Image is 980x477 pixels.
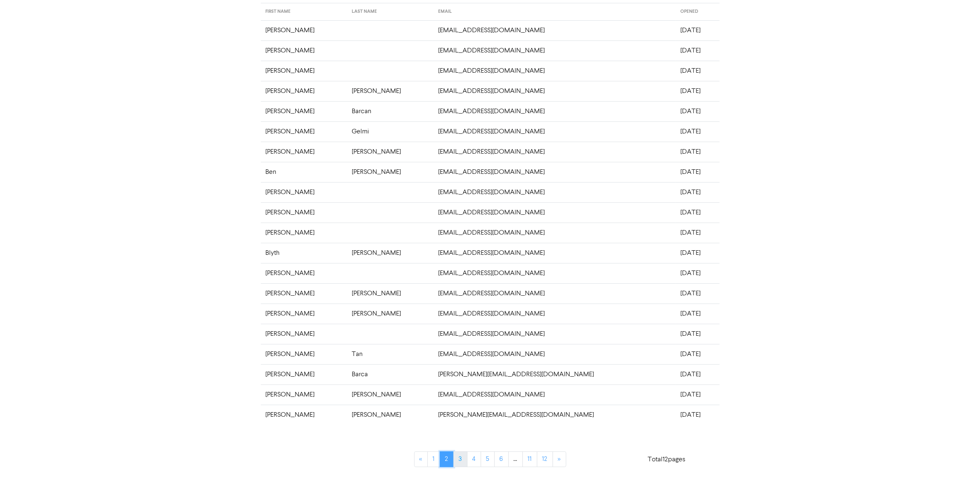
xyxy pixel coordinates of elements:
[261,364,347,384] td: [PERSON_NAME]
[675,243,720,263] td: [DATE]
[433,162,675,182] td: [EMAIL_ADDRESS][DOMAIN_NAME]
[427,451,440,467] a: Page 1
[261,405,347,425] td: [PERSON_NAME]
[414,451,428,467] a: «
[675,364,720,384] td: [DATE]
[261,324,347,344] td: [PERSON_NAME]
[261,40,347,61] td: [PERSON_NAME]
[261,162,347,182] td: Ben
[261,202,347,223] td: [PERSON_NAME]
[347,81,433,101] td: [PERSON_NAME]
[675,324,720,344] td: [DATE]
[675,61,720,81] td: [DATE]
[433,40,675,61] td: [EMAIL_ADDRESS][DOMAIN_NAME]
[675,405,720,425] td: [DATE]
[261,283,347,304] td: [PERSON_NAME]
[347,243,433,263] td: [PERSON_NAME]
[433,263,675,283] td: [EMAIL_ADDRESS][DOMAIN_NAME]
[453,451,467,467] a: Page 3
[675,20,720,40] td: [DATE]
[261,263,347,283] td: [PERSON_NAME]
[675,182,720,202] td: [DATE]
[675,40,720,61] td: [DATE]
[261,101,347,121] td: [PERSON_NAME]
[494,451,509,467] a: Page 6
[675,344,720,364] td: [DATE]
[433,20,675,40] td: [EMAIL_ADDRESS][DOMAIN_NAME]
[261,223,347,243] td: [PERSON_NAME]
[261,243,347,263] td: Blyth
[433,3,675,21] th: EMAIL
[261,121,347,142] td: [PERSON_NAME]
[433,283,675,304] td: [EMAIL_ADDRESS][DOMAIN_NAME]
[261,81,347,101] td: [PERSON_NAME]
[433,101,675,121] td: [EMAIL_ADDRESS][DOMAIN_NAME]
[261,304,347,324] td: [PERSON_NAME]
[347,162,433,182] td: [PERSON_NAME]
[261,142,347,162] td: [PERSON_NAME]
[433,142,675,162] td: [EMAIL_ADDRESS][DOMAIN_NAME]
[347,121,433,142] td: Gelmi
[675,142,720,162] td: [DATE]
[261,61,347,81] td: [PERSON_NAME]
[347,101,433,121] td: Barcan
[537,451,553,467] a: Page 12
[433,304,675,324] td: [EMAIL_ADDRESS][DOMAIN_NAME]
[675,101,720,121] td: [DATE]
[261,344,347,364] td: [PERSON_NAME]
[347,344,433,364] td: Tan
[433,182,675,202] td: [EMAIL_ADDRESS][DOMAIN_NAME]
[433,202,675,223] td: [EMAIL_ADDRESS][DOMAIN_NAME]
[675,202,720,223] td: [DATE]
[347,304,433,324] td: [PERSON_NAME]
[553,451,566,467] a: »
[675,162,720,182] td: [DATE]
[675,263,720,283] td: [DATE]
[261,3,347,21] th: FIRST NAME
[433,81,675,101] td: [EMAIL_ADDRESS][DOMAIN_NAME]
[433,344,675,364] td: [EMAIL_ADDRESS][DOMAIN_NAME]
[433,243,675,263] td: [EMAIL_ADDRESS][DOMAIN_NAME]
[675,81,720,101] td: [DATE]
[939,437,980,477] iframe: Chat Widget
[261,20,347,40] td: [PERSON_NAME]
[433,324,675,344] td: [EMAIL_ADDRESS][DOMAIN_NAME]
[433,121,675,142] td: [EMAIL_ADDRESS][DOMAIN_NAME]
[433,364,675,384] td: [PERSON_NAME][EMAIL_ADDRESS][DOMAIN_NAME]
[675,223,720,243] td: [DATE]
[675,3,720,21] th: OPENED
[433,61,675,81] td: [EMAIL_ADDRESS][DOMAIN_NAME]
[261,182,347,202] td: [PERSON_NAME]
[675,121,720,142] td: [DATE]
[347,142,433,162] td: [PERSON_NAME]
[481,451,495,467] a: Page 5
[467,451,481,467] a: Page 4
[261,384,347,405] td: [PERSON_NAME]
[648,455,686,465] p: Total 12 pages
[433,223,675,243] td: [EMAIL_ADDRESS][DOMAIN_NAME]
[433,405,675,425] td: [PERSON_NAME][EMAIL_ADDRESS][DOMAIN_NAME]
[433,384,675,405] td: [EMAIL_ADDRESS][DOMAIN_NAME]
[675,384,720,405] td: [DATE]
[347,364,433,384] td: Barca
[675,283,720,304] td: [DATE]
[522,451,537,467] a: Page 11
[347,384,433,405] td: [PERSON_NAME]
[440,451,454,467] a: Page 2 is your current page
[347,405,433,425] td: [PERSON_NAME]
[347,283,433,304] td: [PERSON_NAME]
[675,304,720,324] td: [DATE]
[347,3,433,21] th: LAST NAME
